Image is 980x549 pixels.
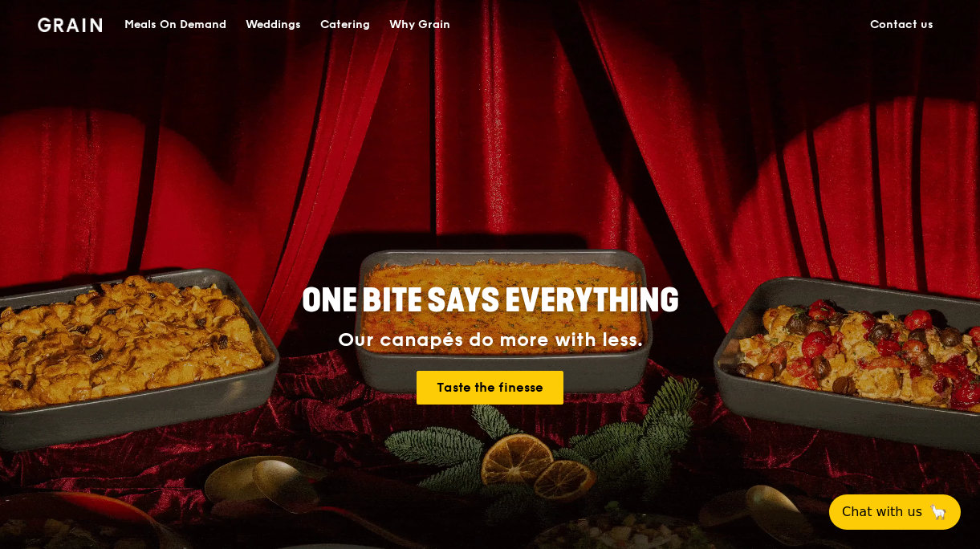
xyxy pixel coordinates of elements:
[302,282,679,320] span: ONE BITE SAYS EVERYTHING
[929,502,948,522] span: 🦙
[124,1,226,49] div: Meals On Demand
[417,371,563,405] a: Taste the finesse
[236,1,311,49] a: Weddings
[389,1,450,49] div: Why Grain
[311,1,380,49] a: Catering
[38,18,103,32] img: Grain
[829,494,961,530] button: Chat with us🦙
[860,1,943,49] a: Contact us
[201,329,779,352] div: Our canapés do more with less.
[246,1,301,49] div: Weddings
[380,1,460,49] a: Why Grain
[320,1,370,49] div: Catering
[842,502,922,522] span: Chat with us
